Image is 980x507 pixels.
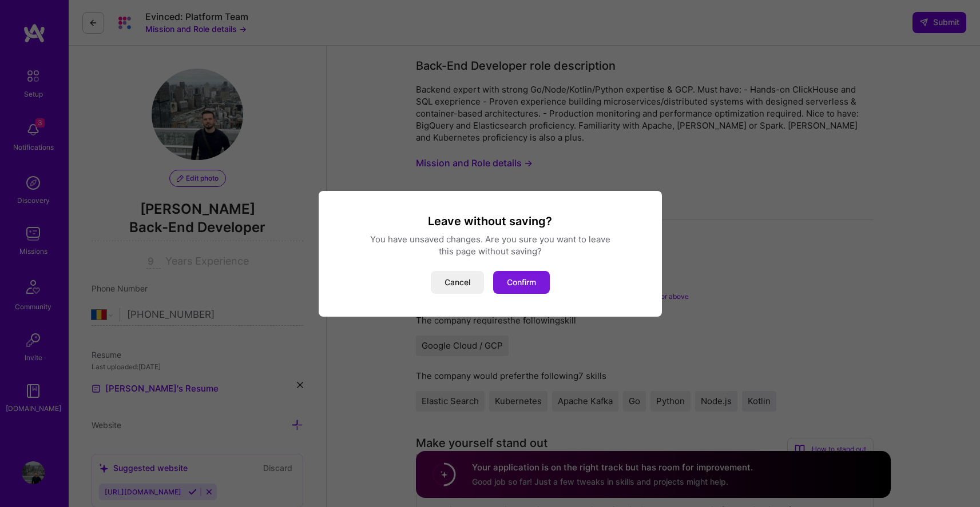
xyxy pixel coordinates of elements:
button: Cancel [431,271,484,294]
div: this page without saving? [332,245,648,257]
div: You have unsaved changes. Are you sure you want to leave [332,233,648,245]
h3: Leave without saving? [332,214,648,229]
button: Confirm [493,271,550,294]
div: modal [319,191,662,317]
